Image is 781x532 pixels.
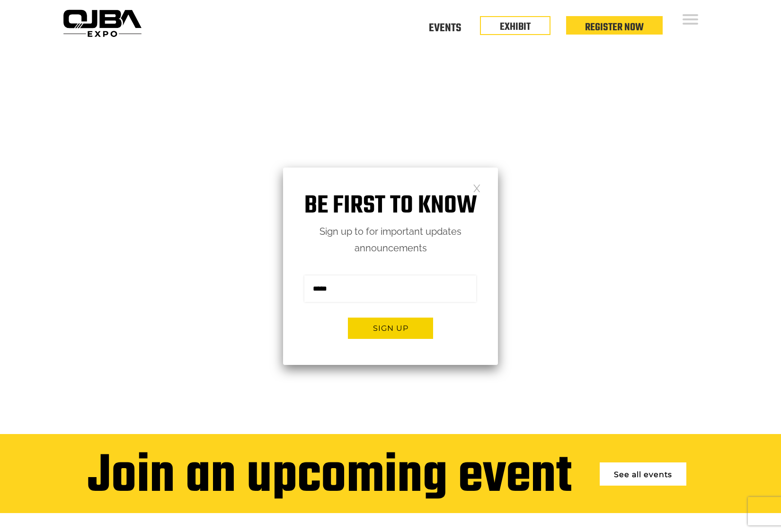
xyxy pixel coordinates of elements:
h1: Be first to know [283,191,498,221]
div: Join an upcoming event [88,455,572,499]
button: Sign up [348,318,433,339]
a: Register Now [585,19,644,35]
a: Close [473,184,481,192]
a: See all events [600,462,686,486]
p: Sign up to for important updates announcements [283,223,498,257]
a: EXHIBIT [500,19,531,35]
